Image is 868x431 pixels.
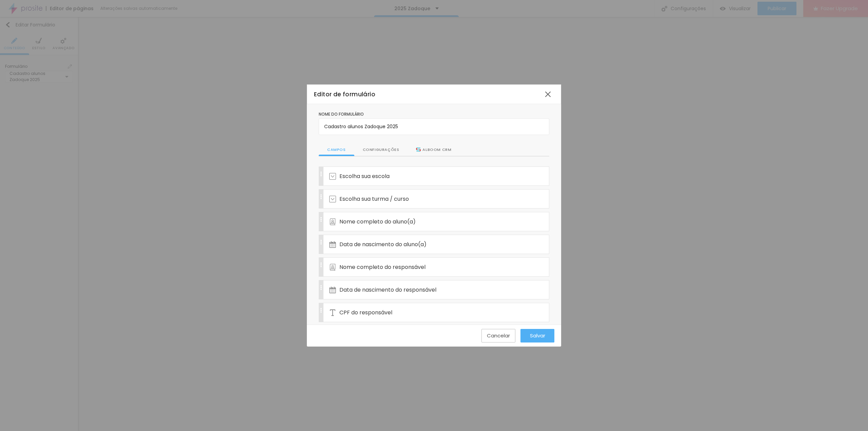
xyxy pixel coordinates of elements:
img: Icone [329,287,336,293]
img: Logo Alboom CRM [416,148,421,152]
div: Configurações [354,143,408,156]
img: Icone [329,241,336,248]
img: Icone [329,218,336,225]
button: Salvar [520,329,554,342]
img: Icone [319,172,323,176]
span: CPF do responsável [339,308,392,317]
img: Icone [319,194,323,199]
span: Nome completo do responsável [339,263,426,271]
span: Escolha sua escola [339,172,390,180]
img: Icone [319,217,323,222]
span: Editor de formulário [314,90,375,98]
img: Icone [329,196,336,202]
span: Data de nascimento do aluno(a) [339,240,427,249]
img: Icone [329,173,336,180]
div: Cancelar [487,333,510,338]
div: Campos [319,143,354,156]
span: Salvar [530,333,545,338]
img: Icone [319,262,323,267]
img: Icone [319,308,323,313]
img: Icone [329,264,336,271]
span: Nome completo do aluno(a) [339,217,416,226]
img: Icone [319,285,323,290]
input: Contato [319,118,549,135]
div: Alboom CRM [416,147,451,153]
button: Cancelar [481,329,515,342]
img: Icone [319,240,323,244]
span: Nome do formulário [319,111,364,117]
img: Icone [329,309,336,316]
span: Escolha sua turma / curso [339,195,409,203]
span: Data de nascimento do responsável [339,286,436,294]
